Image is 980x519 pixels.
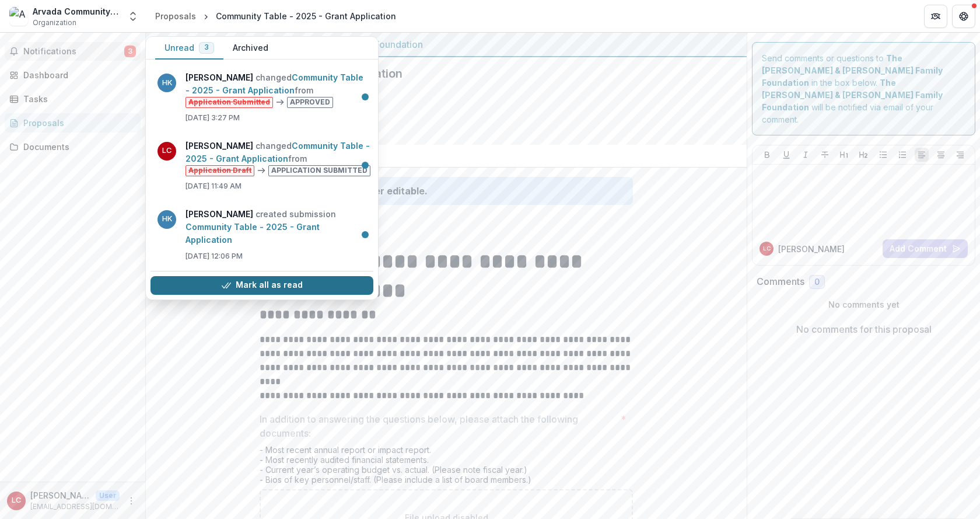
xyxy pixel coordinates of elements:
[760,148,774,162] button: Bold
[23,93,131,105] div: Tasks
[757,298,971,311] p: No comments yet
[124,46,136,57] span: 3
[856,148,870,162] button: Heading 2
[876,148,890,162] button: Bullet List
[33,5,120,18] div: Arvada Community Food Bank, Inc.
[5,42,141,61] button: Notifications3
[23,69,131,81] div: Dashboard
[155,37,223,60] button: Unread
[883,239,968,258] button: Add Comment
[818,148,832,162] button: Strike
[185,71,366,108] p: changed from
[796,322,932,336] p: No comments for this proposal
[260,412,616,440] p: In addition to answering the questions below, please attach the following documents:
[150,276,373,295] button: Mark all as read
[125,5,141,28] button: Open entity switcher
[895,148,909,162] button: Ordered List
[837,148,851,162] button: Heading 1
[155,10,196,22] div: Proposals
[30,489,91,501] p: [PERSON_NAME]
[757,276,804,287] h2: Comments
[5,89,141,109] a: Tasks
[5,113,141,133] a: Proposals
[934,148,948,162] button: Align Center
[155,37,737,51] div: The [PERSON_NAME] & [PERSON_NAME] Family Foundation
[23,117,131,129] div: Proposals
[185,141,370,163] a: Community Table - 2025 - Grant Application
[5,137,141,156] a: Documents
[9,7,28,26] img: Arvada Community Food Bank, Inc.
[924,5,947,28] button: Partners
[185,222,320,245] a: Community Table - 2025 - Grant Application
[814,277,820,287] span: 0
[952,5,975,28] button: Get Help
[33,18,76,28] span: Organization
[799,148,813,162] button: Italicize
[155,67,719,81] h2: Community Table - 2025 - Grant Application
[185,140,375,176] p: changed from
[223,37,278,60] button: Archived
[5,65,141,85] a: Dashboard
[778,243,845,255] p: [PERSON_NAME]
[204,43,209,51] span: 3
[953,148,967,162] button: Align Right
[30,501,120,512] p: [EMAIL_ADDRESS][DOMAIN_NAME]
[260,445,633,489] div: - Most recent annual report or impact report. - Most recently audited financial statements. - Cur...
[216,10,396,22] div: Community Table - 2025 - Grant Application
[762,53,943,88] strong: The [PERSON_NAME] & [PERSON_NAME] Family Foundation
[763,246,771,252] div: Leanne Cadman
[23,47,124,57] span: Notifications
[12,497,21,504] div: Leanne Cadman
[185,72,363,95] a: Community Table - 2025 - Grant Application
[752,42,975,135] div: Send comments or questions to in the box below. will be notified via email of your comment.
[150,8,201,25] a: Proposals
[96,490,120,501] p: User
[779,148,793,162] button: Underline
[762,78,943,112] strong: The [PERSON_NAME] & [PERSON_NAME] Family Foundation
[915,148,929,162] button: Align Left
[185,208,366,246] p: created submission
[124,494,138,508] button: More
[23,141,131,153] div: Documents
[150,8,401,25] nav: breadcrumb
